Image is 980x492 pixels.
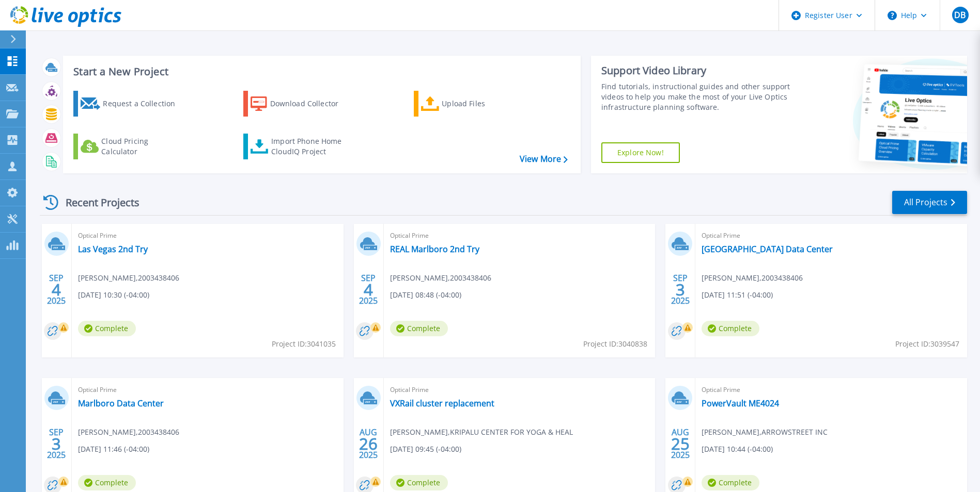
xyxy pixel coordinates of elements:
span: Complete [390,475,448,490]
a: Explore Now! [601,142,680,163]
a: Download Collector [243,91,359,117]
span: Optical Prime [390,230,649,241]
span: Project ID: 3040838 [583,338,647,350]
span: 3 [676,285,685,294]
span: [DATE] 10:44 (-04:00) [702,444,773,455]
a: View More [520,154,568,164]
div: Upload Files [442,93,524,114]
div: SEP 2025 [46,271,66,308]
h3: Start a New Project [73,66,567,77]
span: [PERSON_NAME] , 2003438406 [78,272,179,284]
span: Optical Prime [702,384,961,396]
div: Download Collector [270,93,353,114]
span: DB [954,11,966,19]
div: Find tutorials, instructional guides and other support videos to help you make the most of your L... [601,81,793,112]
div: SEP 2025 [359,271,378,308]
span: 3 [52,439,61,448]
span: Optical Prime [702,230,961,241]
span: [DATE] 09:45 (-04:00) [390,444,461,455]
span: Complete [702,321,759,336]
div: Recent Projects [40,190,153,215]
span: Complete [702,475,759,490]
span: Complete [390,321,448,336]
span: Project ID: 3039547 [895,338,959,350]
span: Optical Prime [390,384,649,396]
span: Optical Prime [78,384,337,396]
span: 26 [359,439,378,448]
span: [PERSON_NAME] , 2003438406 [702,272,803,284]
span: [PERSON_NAME] , 2003438406 [390,272,491,284]
span: 25 [671,439,690,448]
span: 4 [52,285,61,294]
span: [DATE] 08:48 (-04:00) [390,289,461,301]
span: 4 [364,285,373,294]
span: Project ID: 3041035 [272,338,336,350]
a: All Projects [892,191,967,214]
span: Complete [78,475,136,490]
span: [PERSON_NAME] , ARROWSTREET INC [702,427,828,438]
a: [GEOGRAPHIC_DATA] Data Center [702,244,833,254]
span: [DATE] 11:51 (-04:00) [702,289,773,301]
a: Request a Collection [73,91,189,117]
a: REAL Marlboro 2nd Try [390,244,479,254]
a: VXRail cluster replacement [390,398,494,408]
span: [PERSON_NAME] , 2003438406 [78,427,179,438]
a: Las Vegas 2nd Try [78,244,148,254]
div: Request a Collection [103,93,185,114]
a: Cloud Pricing Calculator [73,134,189,159]
span: Optical Prime [78,230,337,241]
span: [DATE] 11:46 (-04:00) [78,444,149,455]
div: Cloud Pricing Calculator [101,136,184,157]
div: AUG 2025 [671,425,690,463]
span: [DATE] 10:30 (-04:00) [78,289,149,301]
a: Marlboro Data Center [78,398,164,408]
div: SEP 2025 [46,425,66,463]
a: PowerVault ME4024 [702,398,779,408]
div: AUG 2025 [359,425,378,463]
div: Import Phone Home CloudIQ Project [271,136,352,157]
a: Upload Files [414,91,529,117]
div: SEP 2025 [671,271,690,308]
span: [PERSON_NAME] , KRIPALU CENTER FOR YOGA & HEAL [390,427,573,438]
div: Support Video Library [601,64,793,77]
span: Complete [78,321,136,336]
